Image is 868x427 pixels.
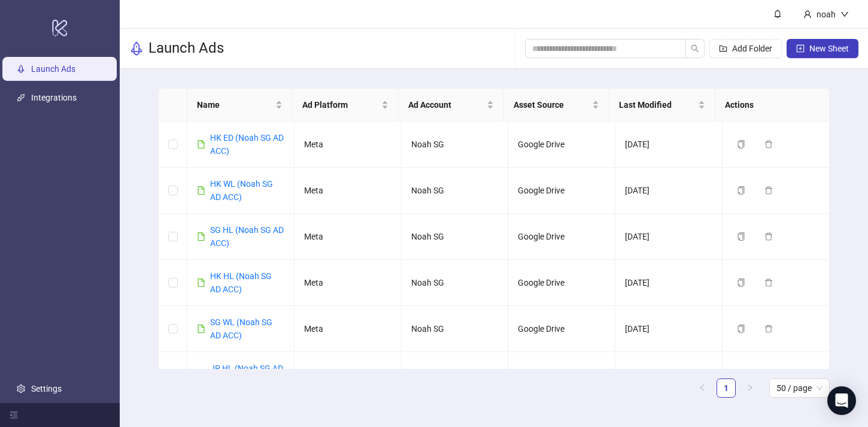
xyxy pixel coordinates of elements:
span: file [197,278,205,287]
td: [DATE] [615,122,723,168]
td: [DATE] [615,260,723,306]
li: Previous Page [693,378,712,398]
td: Google Drive [508,168,615,214]
td: Meta [295,352,402,398]
th: Asset Source [504,89,609,122]
td: Google Drive [508,352,615,398]
td: Noah SG [402,352,509,398]
div: Page Size [769,378,830,398]
td: Meta [295,168,402,214]
span: copy [737,140,745,149]
a: JP HL (Noah SG AD ACC) [210,364,283,386]
span: delete [764,325,773,333]
a: HK HL (Noah SG AD ACC) [210,271,272,294]
span: right [746,384,754,391]
td: Meta [295,306,402,352]
td: Google Drive [508,214,615,260]
span: user [803,10,812,19]
span: file [197,140,205,149]
th: Ad Account [399,89,504,122]
a: HK WL (Noah SG AD ACC) [210,179,273,202]
a: Settings [31,384,62,393]
button: right [740,378,760,398]
td: Noah SG [402,122,509,168]
span: file [197,232,205,241]
a: HK ED (Noah SG AD ACC) [210,133,284,156]
td: Noah SG [402,168,509,214]
td: Google Drive [508,122,615,168]
th: Actions [715,89,821,122]
span: delete [764,186,773,195]
span: Add Folder [732,44,772,53]
span: down [840,10,849,19]
th: Last Modified [609,89,715,122]
div: noah [812,8,840,21]
div: Open Intercom Messenger [827,386,856,415]
button: New Sheet [787,39,858,58]
span: delete [764,140,773,149]
td: Noah SG [402,214,509,260]
span: New Sheet [809,44,849,53]
span: folder-add [719,44,727,53]
th: Name [187,89,293,122]
button: Add Folder [709,39,782,58]
td: Google Drive [508,260,615,306]
a: Integrations [31,93,77,102]
button: left [693,378,712,398]
span: copy [737,186,745,195]
span: Last Modified [619,98,695,111]
span: search [691,44,699,53]
td: Meta [295,260,402,306]
span: left [699,384,706,391]
span: Name [197,98,273,111]
span: delete [764,278,773,287]
li: 1 [717,378,736,398]
td: Google Drive [508,306,615,352]
span: Ad Account [408,98,484,111]
a: SG HL (Noah SG AD ACC) [210,225,284,248]
span: delete [764,232,773,241]
span: Asset Source [514,98,590,111]
a: SG WL (Noah SG AD ACC) [210,317,272,340]
td: [DATE] [615,352,723,398]
span: file [197,186,205,195]
span: 50 / page [776,379,823,397]
td: Meta [295,122,402,168]
td: [DATE] [615,168,723,214]
td: [DATE] [615,306,723,352]
span: plus-square [796,44,805,53]
td: Noah SG [402,306,509,352]
a: Launch Ads [31,64,75,74]
span: copy [737,325,745,333]
td: Noah SG [402,260,509,306]
a: 1 [717,379,735,397]
th: Ad Platform [293,89,398,122]
span: copy [737,278,745,287]
td: Meta [295,214,402,260]
span: bell [773,10,782,18]
span: file [197,325,205,333]
span: rocket [129,41,144,56]
span: copy [737,232,745,241]
li: Next Page [740,378,760,398]
td: [DATE] [615,214,723,260]
span: Ad Platform [302,98,378,111]
h3: Launch Ads [148,39,224,58]
span: menu-fold [10,411,18,419]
